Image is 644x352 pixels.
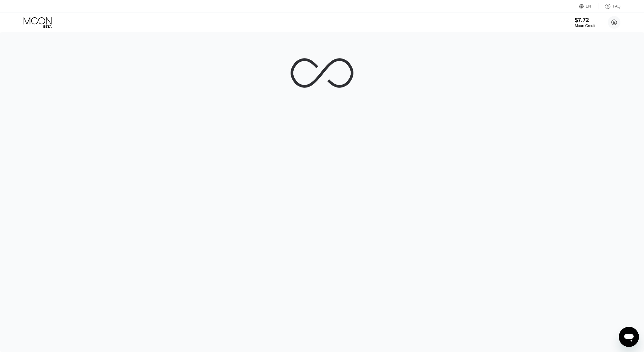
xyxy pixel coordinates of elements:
[575,17,595,28] div: $7.72Moon Credit
[586,4,591,8] div: EN
[619,327,639,347] iframe: Button to launch messaging window
[579,3,598,9] div: EN
[598,3,620,9] div: FAQ
[613,4,620,8] div: FAQ
[575,17,595,24] div: $7.72
[575,24,595,28] div: Moon Credit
